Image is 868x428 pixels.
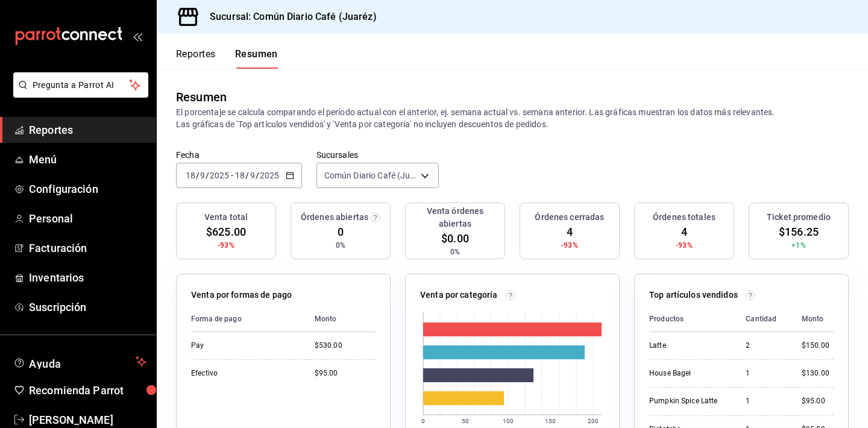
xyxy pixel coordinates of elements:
[324,169,417,181] span: Común Diario Café (Juaréz)
[29,299,146,315] span: Suscripción
[462,418,469,424] text: 50
[681,224,687,240] span: 4
[503,418,514,424] text: 100
[231,171,233,180] span: -
[8,87,148,100] a: Pregunta a Parrot AI
[649,289,738,301] p: Top artículos vendidos
[204,211,248,224] h3: Venta total
[176,106,849,130] p: El porcentaje se calcula comparando el período actual con el anterior, ej. semana actual vs. sema...
[746,341,782,351] div: 2
[802,396,834,406] div: $95.00
[235,48,278,69] button: Resumen
[13,72,148,98] button: Pregunta a Parrot AI
[29,412,146,428] span: [PERSON_NAME]
[209,171,230,180] input: ----
[29,181,146,197] span: Configuración
[420,289,498,301] p: Venta por categoría
[545,418,556,424] text: 150
[305,306,376,332] th: Monto
[206,171,209,180] span: /
[746,368,782,379] div: 1
[200,10,377,24] h3: Sucursal: Común Diario Café (Juaréz)
[653,211,715,224] h3: Órdenes totales
[176,151,302,159] label: Fecha
[336,240,345,251] span: 0%
[649,306,736,332] th: Productos
[535,211,604,224] h3: Órdenes cerradas
[234,171,245,180] input: --
[315,341,376,351] div: $530.00
[736,306,792,332] th: Cantidad
[256,171,259,180] span: /
[29,269,146,286] span: Inventarios
[301,211,368,224] h3: Órdenes abiertas
[33,79,130,92] span: Pregunta a Parrot AI
[176,88,227,106] div: Resumen
[649,368,726,379] div: House Bagel
[338,224,344,240] span: 0
[767,211,831,224] h3: Ticket promedio
[191,368,295,379] div: Efectivo
[779,224,819,240] span: $156.25
[196,171,200,180] span: /
[176,48,278,69] div: navigation tabs
[218,240,234,251] span: -93%
[441,230,469,247] span: $0.00
[245,171,249,180] span: /
[29,240,146,256] span: Facturación
[206,224,246,240] span: $625.00
[191,306,305,332] th: Forma de pago
[259,171,280,180] input: ----
[29,210,146,227] span: Personal
[29,151,146,168] span: Menú
[421,418,425,424] text: 0
[676,240,693,251] span: -93%
[29,354,131,369] span: Ayuda
[450,247,460,257] span: 0%
[191,289,292,301] p: Venta por formas de pago
[649,396,726,406] div: Pumpkin Spice Latte
[176,48,216,69] button: Reportes
[315,368,376,379] div: $95.00
[191,341,295,351] div: Pay
[649,341,726,351] div: Latte
[200,171,206,180] input: --
[29,382,146,398] span: Recomienda Parrot
[561,240,578,251] span: -93%
[588,418,599,424] text: 200
[133,31,142,41] button: open_drawer_menu
[250,171,256,180] input: --
[746,396,782,406] div: 1
[792,306,834,332] th: Monto
[185,171,196,180] input: --
[316,151,439,159] label: Sucursales
[410,205,500,230] h3: Venta órdenes abiertas
[29,122,146,138] span: Reportes
[802,341,834,351] div: $150.00
[791,240,805,251] span: +1%
[567,224,573,240] span: 4
[802,368,834,379] div: $130.00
